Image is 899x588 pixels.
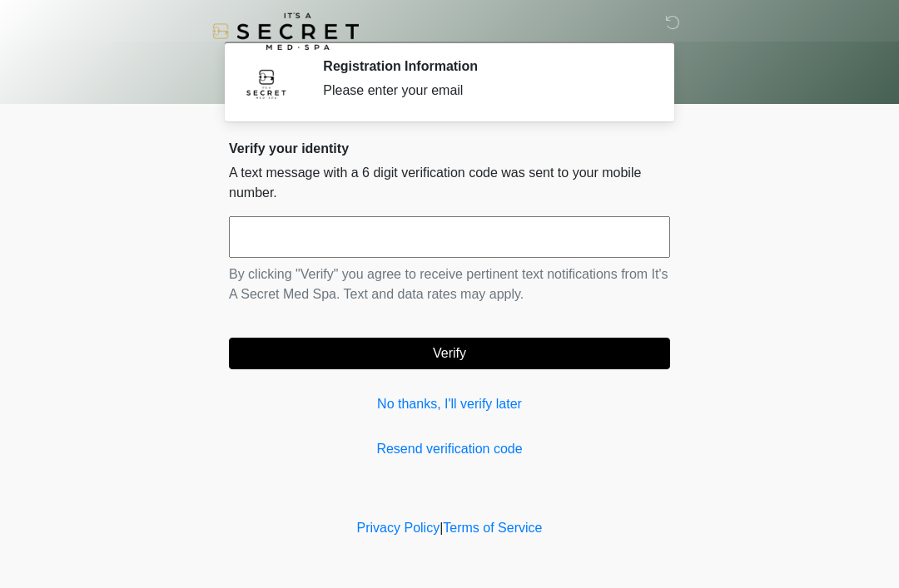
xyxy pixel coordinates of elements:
[443,521,542,535] a: Terms of Service
[229,163,670,203] p: A text message with a 6 digit verification code was sent to your mobile number.
[229,439,670,459] a: Resend verification code
[229,141,670,156] h2: Verify your identity
[241,58,291,108] img: Agent Avatar
[357,521,440,535] a: Privacy Policy
[229,264,670,304] p: By clicking "Verify" you agree to receive pertinent text notifications from It's A Secret Med Spa...
[229,338,670,369] button: Verify
[229,394,670,414] a: No thanks, I'll verify later
[323,58,645,74] h2: Registration Information
[323,81,645,101] div: Please enter your email
[212,12,359,50] img: It's A Secret Med Spa Logo
[440,521,443,535] a: |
